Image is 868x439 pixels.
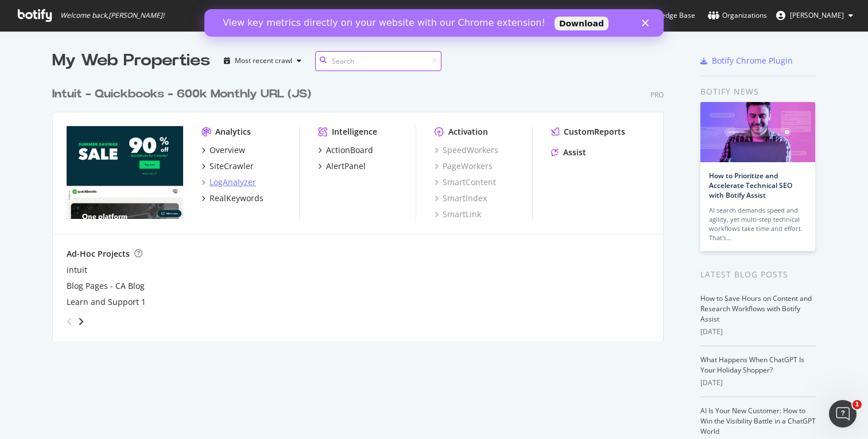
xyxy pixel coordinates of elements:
a: SmartIndex [435,193,487,204]
a: Botify Chrome Plugin [700,55,793,66]
input: Search [315,51,441,71]
div: Botify Chrome Plugin [712,55,793,66]
iframe: Intercom live chat [829,400,857,428]
a: RealKeywords [201,193,263,204]
a: ActionBoard [318,144,373,156]
div: Analytics [215,126,251,138]
span: Petro Sabluk [790,10,844,20]
div: grid [52,72,673,342]
a: Overview [201,144,245,156]
div: Knowledge Base [628,10,695,21]
span: Welcome back, [PERSON_NAME] ! [60,11,164,20]
a: SmartContent [435,177,496,188]
div: My Web Properties [52,49,210,72]
div: Assist [563,147,586,158]
iframe: Intercom live chat banner [204,9,664,37]
a: CustomReports [551,126,625,138]
div: LogAnalyzer [210,177,256,188]
a: intuit [67,264,87,276]
div: angle-left [62,312,77,331]
a: Assist [551,147,586,158]
div: Intuit - Quickbooks - 600k Monthly URL (JS) [52,86,311,103]
div: [DATE] [700,327,816,337]
img: How to Prioritize and Accelerate Technical SEO with Botify Assist [700,102,815,162]
a: LogAnalyzer [201,177,256,188]
div: Overview [210,144,245,156]
a: How to Prioritize and Accelerate Technical SEO with Botify Assist [709,171,792,200]
a: Intuit - Quickbooks - 600k Monthly URL (JS) [52,86,316,103]
a: How to Save Hours on Content and Research Workflows with Botify Assist [700,293,812,324]
div: Organizations [708,10,767,21]
a: SiteCrawler [201,160,254,172]
a: PageWorkers [435,160,493,172]
div: [DATE] [700,378,816,388]
a: What Happens When ChatGPT Is Your Holiday Shopper? [700,355,804,375]
div: SiteCrawler [210,160,254,172]
a: SpeedWorkers [435,144,498,156]
div: Activation [448,126,488,138]
span: 1 [852,400,862,409]
div: Latest Blog Posts [700,268,816,281]
a: AI Is Your New Customer: How to Win the Visibility Battle in a ChatGPT World [700,406,816,436]
img: quickbooks.intuit.com [67,126,183,219]
button: [PERSON_NAME] [767,6,862,25]
div: Most recent crawl [235,57,292,64]
div: Intelligence [332,126,377,138]
a: Blog Pages - CA Blog [67,280,145,292]
a: AlertPanel [318,160,366,172]
div: CustomReports [564,126,625,138]
div: Ad-Hoc Projects [67,248,130,260]
a: SmartLink [435,209,481,220]
div: Pro [650,90,664,100]
div: ActionBoard [326,144,373,156]
div: AlertPanel [326,160,366,172]
div: AI search demands speed and agility, yet multi-step technical workflows take time and effort. Tha... [709,206,807,242]
button: Most recent crawl [219,52,306,70]
div: RealKeywords [210,193,263,204]
a: Learn and Support 1 [67,296,146,308]
div: Close [437,10,449,17]
div: Botify news [700,85,816,98]
div: angle-right [77,316,85,327]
